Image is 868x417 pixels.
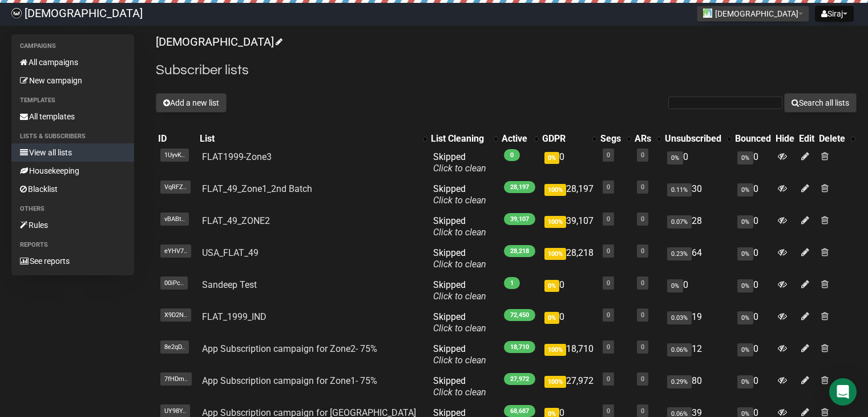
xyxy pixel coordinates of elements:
a: 0 [641,215,644,223]
span: 0% [667,279,683,292]
a: Blacklist [11,180,134,198]
th: List: No sort applied, activate to apply an ascending sort [197,131,429,147]
td: 28,197 [540,179,598,211]
span: 0% [737,151,753,165]
span: Skipped [433,215,486,238]
span: 0% [737,375,753,388]
div: Hide [776,133,794,145]
td: 0 [733,371,773,403]
span: Skipped [433,151,486,174]
button: Siraj [815,6,854,22]
span: 68,687 [504,405,535,417]
td: 80 [663,371,733,403]
a: Housekeeping [11,162,134,180]
li: Others [11,202,134,216]
td: 39,107 [540,211,598,243]
a: 0 [641,279,644,287]
button: [DEMOGRAPHIC_DATA] [697,6,809,22]
li: Campaigns [11,39,134,53]
td: 0 [733,179,773,211]
span: Skipped [433,279,486,302]
a: 0 [641,247,644,255]
a: 0 [641,407,644,415]
span: 72,450 [504,309,535,321]
span: 0.03% [667,311,692,324]
span: 100% [544,248,566,260]
td: 12 [663,339,733,371]
div: Open Intercom Messenger [829,378,857,406]
button: Search all lists [784,93,857,113]
span: 8e2qD.. [160,340,189,354]
th: Hide: No sort applied, sorting is disabled [773,131,797,147]
div: ARs [635,133,651,145]
span: 0% [737,343,753,356]
a: FLAT_49_ZONE2 [202,215,270,226]
td: 0 [540,147,598,179]
span: vBABt.. [160,212,189,226]
th: Unsubscribed: No sort applied, activate to apply an ascending sort [663,131,733,147]
span: Skipped [433,375,486,398]
span: 1 [504,277,520,289]
td: 0 [663,275,733,307]
span: 0% [737,247,753,260]
span: Skipped [433,183,486,206]
a: Click to clean [433,323,486,334]
a: Click to clean [433,163,486,174]
a: View all lists [11,143,134,162]
span: 0% [737,279,753,292]
a: 0 [607,343,610,351]
h2: Subscriber lists [156,60,857,81]
span: Skipped [433,311,486,334]
span: 39,107 [504,213,535,225]
a: New campaign [11,71,134,90]
td: 0 [540,307,598,339]
a: [DEMOGRAPHIC_DATA] [156,35,281,49]
div: Active [502,133,528,145]
a: 0 [641,183,644,191]
a: 0 [607,407,610,415]
div: Edit [799,133,814,145]
span: Skipped [433,247,486,270]
div: Unsubscribed [665,133,721,145]
button: Add a new list [156,93,227,113]
span: 28,197 [504,181,535,193]
span: 0.29% [667,375,692,388]
th: Segs: No sort applied, activate to apply an ascending sort [598,131,632,147]
li: Templates [11,94,134,107]
td: 0 [733,307,773,339]
a: All campaigns [11,53,134,71]
div: List Cleaning [431,133,488,145]
th: Bounced: No sort applied, sorting is disabled [733,131,773,147]
span: 0% [544,280,559,292]
th: ID: No sort applied, sorting is disabled [156,131,197,147]
a: See reports [11,252,134,270]
a: FLAT_1999_IND [202,311,267,322]
span: 1UyvK.. [160,149,189,162]
a: App Subscription campaign for Zone2- 75% [202,343,377,354]
td: 64 [663,243,733,275]
a: Click to clean [433,387,486,398]
a: App Subscription campaign for Zone1- 75% [202,375,377,386]
span: 0 [504,149,520,161]
span: 0% [544,152,559,164]
td: 0 [733,243,773,275]
span: 27,972 [504,373,535,385]
span: 100% [544,216,566,228]
a: Click to clean [433,227,486,238]
td: 0 [733,339,773,371]
th: Edit: No sort applied, sorting is disabled [797,131,817,147]
span: 0.11% [667,183,692,197]
a: 0 [607,183,610,191]
th: Delete: No sort applied, activate to apply an ascending sort [817,131,857,147]
a: 0 [607,215,610,223]
span: 18,710 [504,341,535,353]
td: 18,710 [540,339,598,371]
div: Delete [819,133,845,145]
span: Skipped [433,343,486,366]
td: 0 [733,275,773,307]
div: GDPR [542,133,587,145]
span: VqRFZ.. [160,181,191,194]
th: ARs: No sort applied, activate to apply an ascending sort [632,131,663,147]
a: Rules [11,216,134,234]
img: 61ace9317f7fa0068652623cbdd82cc4 [11,8,22,18]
